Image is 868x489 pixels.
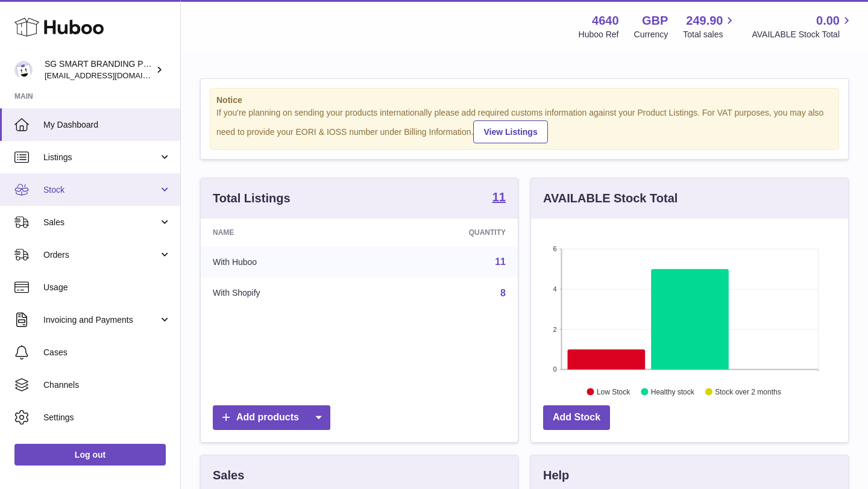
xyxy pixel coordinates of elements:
span: Sales [43,217,159,228]
span: My Dashboard [43,119,171,131]
th: Quantity [372,219,518,246]
a: Add Stock [543,405,610,430]
span: Usage [43,282,171,293]
a: 8 [500,288,506,298]
th: Name [201,219,372,246]
span: Listings [43,152,159,163]
strong: GBP [642,13,668,29]
td: With Shopify [201,278,372,309]
td: With Huboo [201,246,372,278]
text: Healthy stock [651,387,695,396]
a: Log out [14,444,166,466]
h3: Help [543,467,569,484]
a: 249.90 Total sales [683,13,737,40]
div: Huboo Ref [579,29,619,40]
text: 2 [553,325,556,332]
div: Currency [634,29,668,40]
h3: AVAILABLE Stock Total [543,190,678,207]
span: 249.90 [686,13,723,29]
a: 11 [492,191,506,205]
text: 6 [553,245,556,252]
span: Channels [43,379,171,391]
a: 0.00 AVAILABLE Stock Total [752,13,854,40]
strong: 11 [492,191,506,203]
span: AVAILABLE Stock Total [752,29,854,40]
span: [EMAIL_ADDRESS][DOMAIN_NAME] [45,70,177,80]
span: Orders [43,249,159,261]
text: Low Stock [597,387,631,396]
span: Total sales [683,29,737,40]
a: View Listings [473,120,547,143]
span: Cases [43,347,171,358]
span: 0.00 [816,13,840,29]
img: uktopsmileshipping@gmail.com [14,61,33,79]
div: SG SMART BRANDING PTE. LTD. [45,58,153,81]
div: If you're planning on sending your products internationally please add required customs informati... [216,107,832,143]
text: 4 [553,285,556,293]
a: 11 [495,257,506,267]
h3: Total Listings [213,190,291,207]
span: Stock [43,184,159,196]
a: Add products [213,405,330,430]
strong: Notice [216,95,832,106]
text: 0 [553,366,556,373]
text: Stock over 2 months [715,387,781,396]
span: Invoicing and Payments [43,314,159,326]
strong: 4640 [592,13,619,29]
h3: Sales [213,467,244,484]
span: Settings [43,412,171,423]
